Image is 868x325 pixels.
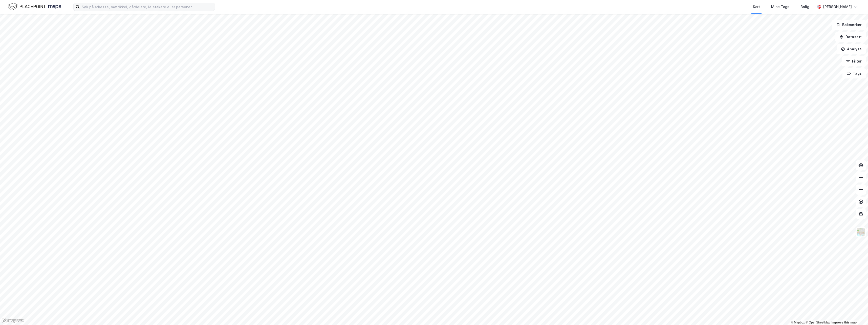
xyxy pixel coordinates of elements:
img: logo.f888ab2527a4732fd821a326f86c7f29.svg [8,2,61,11]
div: [PERSON_NAME] [823,4,852,10]
button: Analyse [837,44,866,54]
div: Kontrollprogram for chat [843,301,868,325]
button: Tags [842,68,866,78]
div: Mine Tags [771,4,789,10]
a: OpenStreetMap [806,321,830,324]
a: Improve this map [832,321,857,324]
button: Datasett [835,32,866,42]
button: Bokmerker [832,20,866,30]
iframe: Chat Widget [843,301,868,325]
button: Filter [842,56,866,66]
a: Mapbox [791,321,805,324]
div: Kart [753,4,760,10]
img: Z [856,227,866,237]
a: Mapbox homepage [2,318,24,323]
input: Søk på adresse, matrikkel, gårdeiere, leietakere eller personer [80,3,215,11]
div: Bolig [800,4,809,10]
